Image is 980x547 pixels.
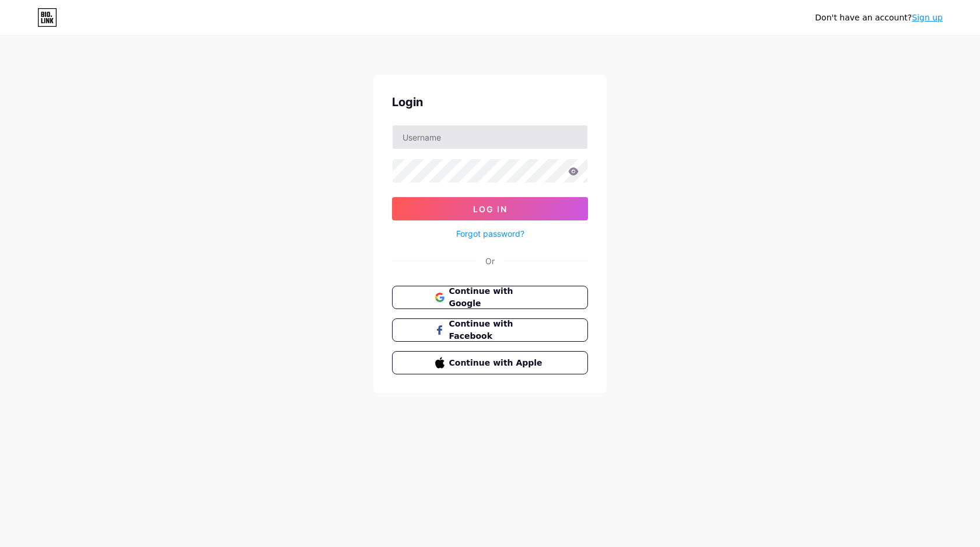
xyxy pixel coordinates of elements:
[392,93,588,111] div: Login
[449,285,545,310] span: Continue with Google
[485,255,495,267] div: Or
[392,351,588,374] button: Continue with Apple
[449,318,545,342] span: Continue with Facebook
[912,13,943,22] a: Sign up
[392,286,588,309] button: Continue with Google
[815,12,943,24] div: Don't have an account?
[473,204,508,214] span: Log In
[392,197,588,220] button: Log In
[393,125,587,149] input: Username
[456,227,524,240] a: Forgot password?
[449,357,545,369] span: Continue with Apple
[392,318,588,342] button: Continue with Facebook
